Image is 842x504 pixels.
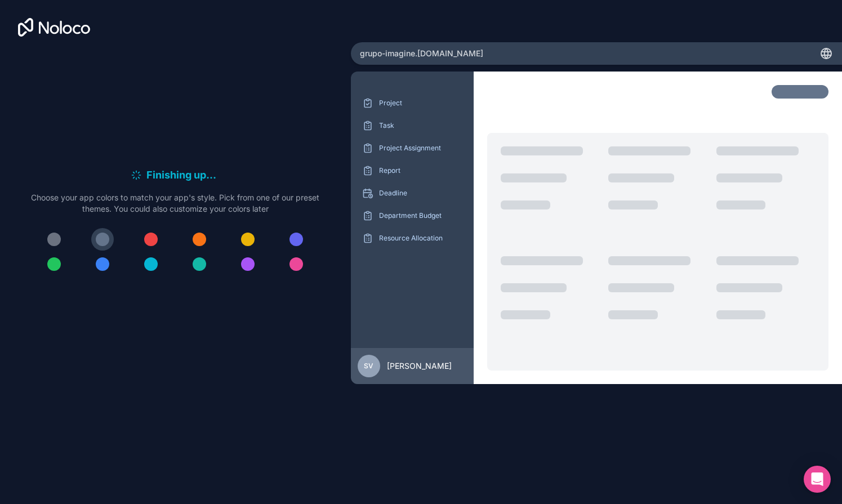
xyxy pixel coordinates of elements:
p: Task [379,121,462,130]
p: Project Assignment [379,144,462,153]
p: Project [379,99,462,108]
span: SV [364,362,373,371]
span: grupo-imagine .[DOMAIN_NAME] [360,48,483,59]
h6: Finishing up [146,167,220,183]
div: scrollable content [360,94,465,339]
p: Resource Allocation [379,234,462,243]
p: Report [379,166,462,175]
span: [PERSON_NAME] [387,360,452,372]
p: Deadline [379,189,462,198]
p: Department Budget [379,211,462,220]
p: Choose your app colors to match your app's style. Pick from one of our preset themes. You could a... [31,192,319,215]
div: Open Intercom Messenger [804,466,831,493]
